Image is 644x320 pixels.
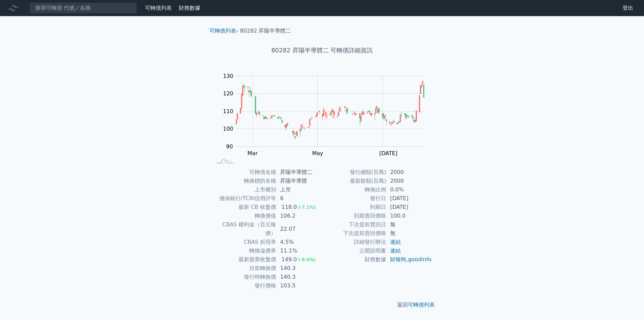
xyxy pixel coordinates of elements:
a: 財務數據 [179,5,200,11]
td: 140.3 [276,273,322,281]
td: 可轉債名稱 [212,168,276,177]
p: 返回 [204,301,440,309]
td: 轉換溢價率 [212,246,276,255]
input: 搜尋可轉債 代號／名稱 [30,2,137,14]
tspan: 110 [223,108,233,115]
td: 140.3 [276,264,322,273]
a: 財報狗 [390,256,406,263]
a: 連結 [390,239,401,245]
td: 下次提前賣回價格 [322,229,386,238]
h1: 80282 昇陽半導體二 可轉債詳細資訊 [204,46,440,55]
td: 最新餘額(百萬) [322,177,386,185]
td: 下次提前賣回日 [322,220,386,229]
li: › [209,27,238,35]
td: 上市櫃別 [212,185,276,194]
td: 發行時轉換價 [212,273,276,281]
td: 擔保銀行/TCRI信用評等 [212,194,276,203]
td: 2000 [386,168,432,177]
td: 轉換價值 [212,212,276,220]
span: (-9.4%) [298,257,316,262]
td: [DATE] [386,203,432,212]
g: Chart [220,73,434,170]
tspan: Mar [248,150,258,156]
td: 上市 [276,185,322,194]
td: 發行價格 [212,281,276,290]
a: 可轉債列表 [145,5,172,11]
td: 目前轉換價 [212,264,276,273]
td: 公開說明書 [322,246,386,255]
td: 詳細發行辦法 [322,238,386,246]
tspan: 130 [223,73,233,79]
td: 0.0% [386,185,432,194]
td: 最新股票收盤價 [212,255,276,264]
td: , [386,255,432,264]
a: goodinfo [408,256,431,263]
td: 無 [386,220,432,229]
tspan: 100 [223,126,233,132]
td: 100.0 [386,212,432,220]
td: 103.5 [276,281,322,290]
td: 轉換比例 [322,185,386,194]
td: 4.5% [276,238,322,246]
td: 106.2 [276,212,322,220]
td: 發行日 [322,194,386,203]
td: 無 [386,229,432,238]
tspan: May [312,150,323,156]
span: (-7.1%) [298,204,316,210]
li: 80282 昇陽半導體二 [240,27,291,35]
a: 可轉債列表 [408,302,435,308]
td: CBAS 權利金（百元報價） [212,220,276,238]
tspan: 120 [223,90,233,97]
td: 到期日 [322,203,386,212]
tspan: 90 [226,143,233,150]
td: [DATE] [386,194,432,203]
td: 發行總額(百萬) [322,168,386,177]
td: 昇陽半導體二 [276,168,322,177]
tspan: [DATE] [379,150,397,156]
a: 可轉債列表 [209,28,236,34]
td: 2000 [386,177,432,185]
div: 149.0 [280,255,298,264]
a: 連結 [390,247,401,254]
td: 6 [276,194,322,203]
td: 昇陽半導體 [276,177,322,185]
a: 登出 [617,3,639,13]
div: 118.0 [280,203,298,212]
td: 轉換標的名稱 [212,177,276,185]
td: CBAS 折現率 [212,238,276,246]
td: 22.07 [276,220,322,238]
td: 到期賣回價格 [322,212,386,220]
td: 11.1% [276,246,322,255]
td: 最新 CB 收盤價 [212,203,276,212]
td: 財務數據 [322,255,386,264]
